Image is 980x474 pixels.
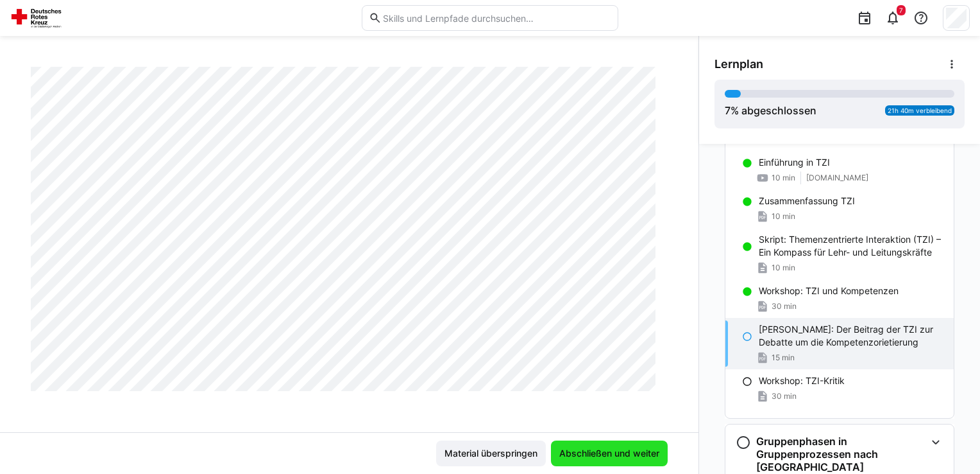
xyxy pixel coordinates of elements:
p: Skript: Themenzentrierte Interaktion (TZI) – Ein Kompass für Lehr- und Leitungskräfte [759,233,943,259]
p: Zusammenfassung TZI [759,195,855,207]
button: Material überspringen [436,441,546,466]
span: 7 [725,104,731,117]
span: Abschließen und weiter [557,447,661,460]
span: Material überspringen [443,447,539,460]
span: 30 min [772,391,797,401]
span: 15 min [772,353,795,363]
h3: Gruppenphasen in Gruppenprozessen nach [GEOGRAPHIC_DATA] [756,435,925,473]
span: 10 min [772,263,795,273]
button: Abschließen und weiter [551,441,668,466]
span: [DOMAIN_NAME] [806,173,868,183]
div: % abgeschlossen [725,103,816,118]
p: Workshop: TZI und Kompetenzen [759,285,899,297]
span: Lernplan [714,57,763,71]
p: Einführung in TZI [759,156,830,169]
span: 30 min [772,301,797,312]
span: 10 min [772,211,795,222]
span: 7 [899,6,903,14]
p: Workshop: TZI-Kritik [759,374,845,387]
span: 10 min [772,173,795,183]
p: [PERSON_NAME]: Der Beitrag der TZI zur Debatte um die Kompetenzorietierung [759,323,943,349]
input: Skills und Lernpfade durchsuchen… [382,12,611,24]
span: 21h 40m verbleibend [888,107,952,114]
